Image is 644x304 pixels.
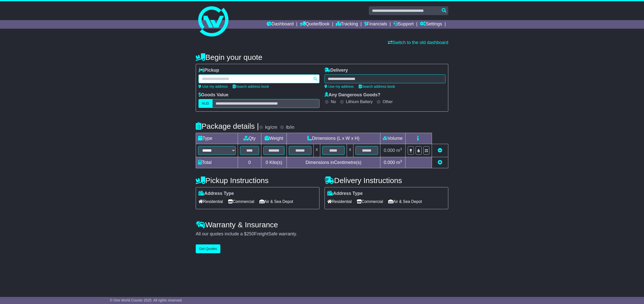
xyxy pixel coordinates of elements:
label: AUD [198,99,213,108]
span: 250 [247,231,254,236]
sup: 3 [400,147,402,151]
a: Remove this item [438,148,442,153]
label: Pickup [198,68,219,73]
label: Delivery [325,68,348,73]
td: Dimensions (L x W x H) [287,133,380,144]
sup: 3 [400,159,402,163]
h4: Warranty & Insurance [196,221,448,229]
td: Kilo(s) [261,157,287,168]
span: Commercial [357,198,383,205]
div: All our quotes include a $ FreightSafe warranty. [196,231,448,237]
h4: Package details | [196,122,259,130]
a: Add new item [438,160,442,165]
label: Address Type [198,191,234,196]
label: No [331,99,336,104]
a: Use my address [325,84,354,89]
a: Tracking [336,20,358,29]
span: 0 [266,160,268,165]
a: Use my address [198,84,228,89]
label: kg/cm [265,125,277,130]
td: Weight [261,133,287,144]
a: Financials [364,20,387,29]
span: 0.000 [384,148,395,153]
a: Support [393,20,414,29]
label: Any Dangerous Goods? [325,92,380,98]
h4: Begin your quote [196,53,448,61]
td: Qty [238,133,261,144]
span: m [396,160,402,165]
td: x [313,144,320,157]
h4: Delivery Instructions [325,176,448,185]
h4: Pickup Instructions [196,176,319,185]
label: lb/in [286,125,294,130]
td: Dimensions in Centimetre(s) [287,157,380,168]
a: Quote/Book [300,20,330,29]
a: Switch to the old dashboard [388,40,448,45]
a: Dashboard [267,20,294,29]
typeahead: Please provide city [198,74,319,83]
td: Total [196,157,238,168]
a: Settings [420,20,442,29]
label: Goods Value [198,92,228,98]
td: 0 [238,157,261,168]
label: Address Type [327,191,363,196]
a: Search address book [359,84,395,89]
a: Search address book [233,84,269,89]
span: © One World Courier 2025. All rights reserved. [110,298,183,302]
span: m [396,148,402,153]
span: Residential [198,198,223,205]
span: 0.000 [384,160,395,165]
label: Other [383,99,393,104]
td: Type [196,133,238,144]
td: Volume [380,133,405,144]
td: x [347,144,353,157]
span: Air & Sea Depot [259,198,293,205]
label: Lithium Battery [346,99,373,104]
button: Get Quotes [196,244,220,253]
span: Commercial [228,198,254,205]
span: Residential [327,198,352,205]
span: Air & Sea Depot [388,198,422,205]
